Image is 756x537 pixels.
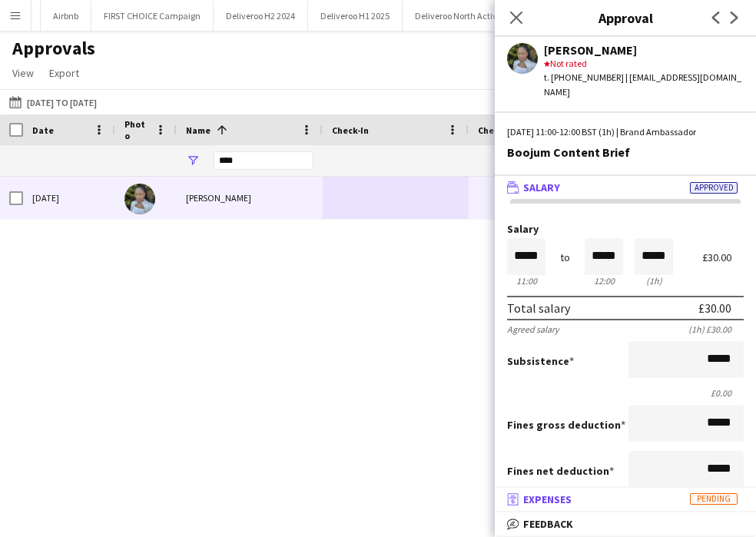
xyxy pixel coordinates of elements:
span: Name [186,124,211,136]
button: FIRST CHOICE Campaign [91,1,214,31]
div: 1h [635,275,673,287]
mat-expansion-panel-header: ExpensesPending [495,488,756,511]
mat-expansion-panel-header: Feedback [495,512,756,535]
h3: Approval [495,8,756,28]
div: £30.00 [702,252,744,264]
span: Approved [690,182,738,194]
span: Check-In [332,124,369,136]
label: Subsistence [507,354,574,368]
div: (1h) £30.00 [688,323,744,335]
span: View [12,66,34,80]
div: Not rated [544,57,744,71]
div: to [560,252,570,264]
button: Deliveroo North Activity - DEL134 [403,1,555,31]
span: Export [49,66,79,80]
div: Boojum Content Brief [507,145,744,159]
button: Deliveroo H1 2025 [308,1,403,31]
label: Fines gross deduction [507,418,625,432]
div: t. [PHONE_NUMBER] | [EMAIL_ADDRESS][DOMAIN_NAME] [544,71,744,98]
div: £30.00 [698,300,731,316]
div: Total salary [507,300,570,316]
input: Name Filter Input [214,151,313,170]
div: £0.00 [507,387,744,399]
button: Deliveroo H2 2024 [214,1,308,31]
button: Airbnb [41,1,91,31]
mat-expansion-panel-header: SalaryApproved [495,176,756,199]
img: Jomi Adedeji [124,184,155,214]
div: [DATE] 11:00-12:00 BST (1h) | Brand Ambassador [507,125,744,139]
span: Date [32,124,54,136]
span: Salary [523,181,560,194]
span: Expenses [523,492,572,506]
a: Export [43,63,85,83]
div: 11:00 [507,275,545,287]
span: Check-Out [478,124,523,136]
label: Salary [507,224,744,235]
span: Photo [124,118,149,141]
div: [PERSON_NAME] [544,43,744,57]
a: View [6,63,40,83]
button: Open Filter Menu [186,154,200,167]
div: [PERSON_NAME] [177,177,323,219]
span: Feedback [523,517,573,531]
button: [DATE] to [DATE] [6,93,100,111]
div: Agreed salary [507,323,559,335]
label: Fines net deduction [507,464,614,478]
div: [DATE] [23,177,115,219]
div: 12:00 [585,275,623,287]
span: Pending [690,493,738,505]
